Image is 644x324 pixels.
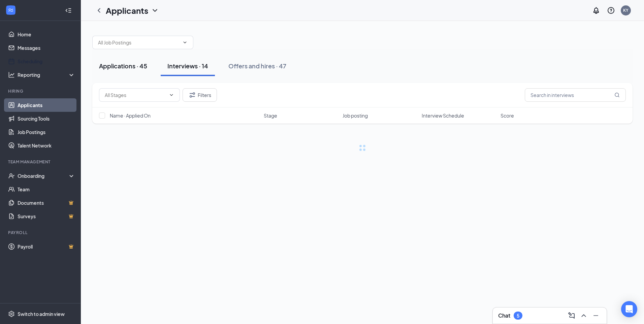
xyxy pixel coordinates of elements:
[18,71,75,78] div: Reporting
[183,88,217,102] button: Filter Filters
[498,312,510,319] h3: Chat
[590,310,601,321] button: Minimize
[18,172,69,179] div: Onboarding
[110,112,151,119] span: Name · Applied On
[607,6,615,14] svg: QuestionInfo
[592,6,600,14] svg: Notifications
[95,6,103,14] svg: ChevronLeft
[580,312,588,320] svg: ChevronUp
[8,88,74,94] div: Hiring
[182,40,188,45] svg: ChevronDown
[18,28,75,41] a: Home
[592,312,600,320] svg: Minimize
[18,183,75,196] a: Team
[99,62,147,70] div: Applications · 45
[18,139,75,152] a: Talent Network
[167,62,208,70] div: Interviews · 14
[8,311,15,317] svg: Settings
[8,71,15,78] svg: Analysis
[343,112,368,119] span: Job posting
[264,112,277,119] span: Stage
[8,172,15,179] svg: UserCheck
[105,91,166,99] input: All Stages
[525,88,626,102] input: Search in interviews
[18,196,75,209] a: DocumentsCrown
[151,6,159,14] svg: ChevronDown
[621,301,637,317] div: Open Intercom Messenger
[614,92,620,98] svg: MagnifyingGlass
[568,312,576,320] svg: ComposeMessage
[18,209,75,223] a: SurveysCrown
[169,92,174,98] svg: ChevronDown
[18,98,75,112] a: Applicants
[18,55,75,68] a: Scheduling
[18,112,75,125] a: Sourcing Tools
[18,240,75,253] a: PayrollCrown
[7,7,14,13] svg: WorkstreamLogo
[517,313,519,319] div: 5
[566,310,577,321] button: ComposeMessage
[228,62,286,70] div: Offers and hires · 47
[65,7,72,14] svg: Collapse
[188,91,196,99] svg: Filter
[578,310,589,321] button: ChevronUp
[18,41,75,55] a: Messages
[18,125,75,139] a: Job Postings
[8,159,74,165] div: Team Management
[106,5,148,16] h1: Applicants
[98,39,180,46] input: All Job Postings
[501,112,514,119] span: Score
[18,311,65,317] div: Switch to admin view
[623,7,629,13] div: KY
[422,112,464,119] span: Interview Schedule
[8,230,74,235] div: Payroll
